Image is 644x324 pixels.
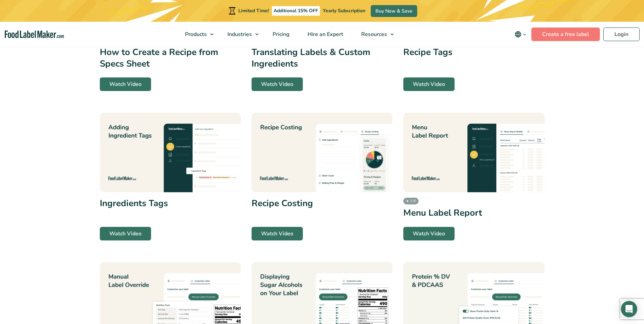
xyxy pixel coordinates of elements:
a: Watch Video [403,227,455,240]
h3: Recipe Tags [403,47,523,58]
h3: How to Create a Recipe from Specs Sheet [100,47,219,70]
span: Hire an Expert [306,31,344,38]
a: Watch Video [252,227,303,240]
span: Limited Time! [238,7,269,14]
a: Watch Video [403,77,455,91]
span: Industries [225,31,253,38]
span: Products [183,31,207,38]
div: Open Intercom Messenger [621,301,637,317]
a: Watch Video [252,77,303,91]
span: Yearly Subscription [323,7,365,14]
h3: Translating Labels & Custom Ingredients [252,47,371,70]
span: Resources [359,31,388,38]
span: Pricing [271,31,290,38]
a: Resources [352,22,397,47]
span: 1:10 [403,198,419,204]
a: Login [603,28,640,41]
a: Create a free label [531,28,600,41]
a: Watch Video [100,77,151,91]
a: Watch Video [100,227,151,240]
a: Pricing [264,22,297,47]
a: Hire an Expert [299,22,351,47]
h3: Ingredients Tags [100,198,219,209]
span: Additional 15% OFF [272,6,320,16]
h3: Menu Label Report [403,207,523,219]
a: Industries [219,22,262,47]
h3: Recipe Costing [252,198,371,209]
a: Buy Now & Save [371,5,417,17]
a: Products [176,22,217,47]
